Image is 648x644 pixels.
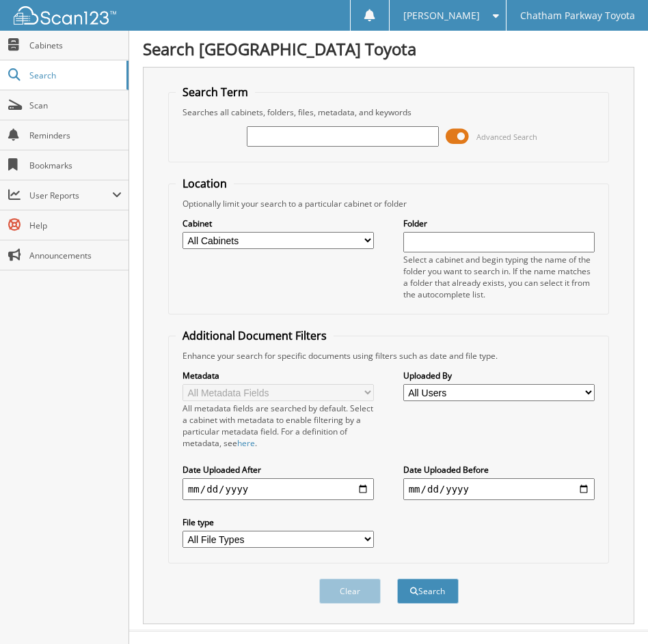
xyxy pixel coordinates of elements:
[176,106,602,118] div: Searches all cabinets, folders, files, metadata, and keywords
[476,132,537,142] span: Advanced Search
[403,218,595,229] label: Folder
[403,254,595,300] div: Select a cabinet and begin typing the name of the folder you want to search in. If the name match...
[29,160,122,171] span: Bookmarks
[403,370,595,381] label: Uploaded By
[183,516,374,528] label: File type
[176,176,234,191] legend: Location
[29,250,122,261] span: Announcements
[520,12,635,20] span: Chatham Parkway Toyota
[403,478,595,500] input: end
[319,579,381,604] button: Clear
[183,218,374,229] label: Cabinet
[29,220,122,231] span: Help
[29,190,112,201] span: User Reports
[29,100,122,111] span: Scan
[183,370,374,381] label: Metadata
[183,478,374,500] input: start
[14,6,116,25] img: scan123-logo-white.svg
[403,12,480,20] span: [PERSON_NAME]
[176,85,255,100] legend: Search Term
[237,437,255,449] a: here
[176,328,334,343] legend: Additional Document Filters
[397,579,459,604] button: Search
[176,350,602,362] div: Enhance your search for specific documents using filters such as date and file type.
[29,70,120,81] span: Search
[143,38,634,60] h1: Search [GEOGRAPHIC_DATA] Toyota
[183,402,374,449] div: All metadata fields are searched by default. Select a cabinet with metadata to enable filtering b...
[183,464,374,475] label: Date Uploaded After
[29,40,122,51] span: Cabinets
[29,130,122,141] span: Reminders
[403,464,595,475] label: Date Uploaded Before
[176,198,602,209] div: Optionally limit your search to a particular cabinet or folder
